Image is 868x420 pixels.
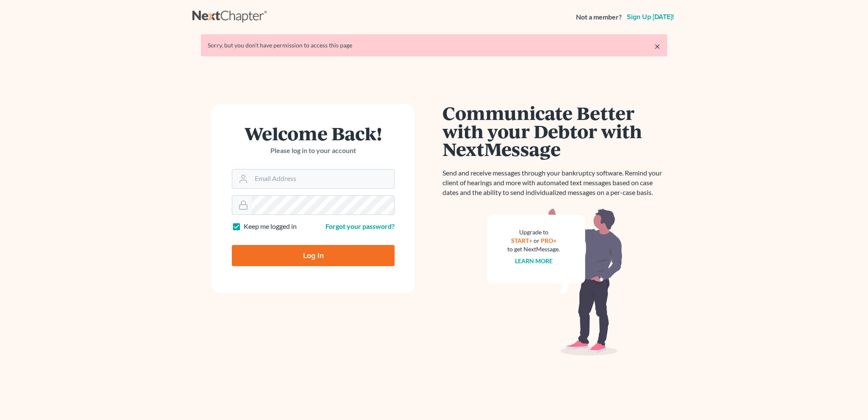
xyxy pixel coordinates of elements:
[576,12,622,22] strong: Not a member?
[515,257,553,264] a: Learn more
[232,245,395,266] input: Log In
[511,237,532,244] a: START+
[251,170,394,188] input: Email Address
[541,237,556,244] a: PRO+
[534,237,540,244] span: or
[487,208,623,356] img: nextmessage_bg-59042aed3d76b12b5cd301f8e5b87938c9018125f34e5fa2b7a6b67550977c72.svg
[507,228,560,236] div: Upgrade to
[232,124,395,142] h1: Welcome Back!
[442,168,667,197] p: Send and receive messages through your bankruptcy software. Remind your client of hearings and mo...
[442,104,667,158] h1: Communicate Better with your Debtor with NextMessage
[625,14,676,20] a: Sign up [DATE]!
[507,245,560,253] div: to get NextMessage.
[232,146,395,156] p: Please log in to your account
[654,41,660,51] a: ×
[325,222,395,230] a: Forgot your password?
[208,41,660,50] div: Sorry, but you don't have permission to access this page
[244,222,297,231] label: Keep me logged in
